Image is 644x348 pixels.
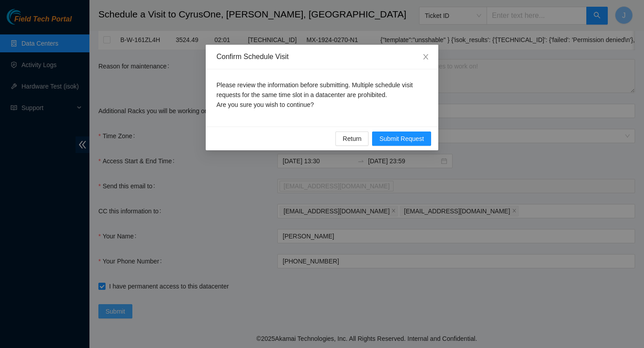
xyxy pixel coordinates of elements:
span: close [422,53,429,60]
span: Return [343,134,361,144]
p: Please review the information before submitting. Multiple schedule visit requests for the same ti... [216,80,428,110]
div: Confirm Schedule Visit [216,52,428,62]
button: Close [413,45,438,70]
span: Submit Request [379,134,424,144]
button: Submit Request [372,132,431,146]
button: Return [335,132,369,146]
